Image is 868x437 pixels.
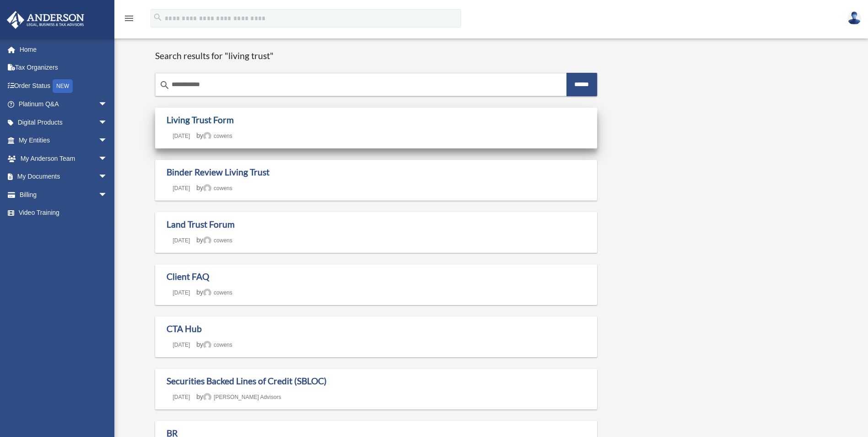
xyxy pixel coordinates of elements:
[167,115,234,125] a: Living Trust Form
[167,219,235,229] a: Land Trust Forum
[167,342,197,348] a: [DATE]
[196,236,232,244] span: by
[6,76,121,95] a: Order StatusNEW
[167,290,197,296] a: [DATE]
[196,289,232,296] span: by
[203,185,232,191] a: cowens
[167,323,202,334] a: CTA Hub
[124,13,135,24] i: menu
[203,237,232,244] a: cowens
[847,11,861,25] img: User Pic
[6,149,121,168] a: My Anderson Teamarrow_drop_down
[6,113,121,131] a: Digital Productsarrow_drop_down
[124,16,135,24] a: menu
[196,184,232,191] span: by
[98,149,117,168] span: arrow_drop_down
[167,376,327,386] a: Securities Backed Lines of Credit (SBLOC)
[155,50,598,62] h1: Search results for "living trust"
[196,393,281,400] span: by
[203,133,232,139] a: cowens
[6,186,121,204] a: Billingarrow_drop_down
[6,40,117,59] a: Home
[4,11,87,29] img: Anderson Advisors Platinum Portal
[98,186,117,204] span: arrow_drop_down
[98,95,117,114] span: arrow_drop_down
[167,185,197,191] a: [DATE]
[6,95,121,114] a: Platinum Q&Aarrow_drop_down
[203,394,281,400] a: [PERSON_NAME] Advisors
[6,204,121,222] a: Video Training
[6,131,121,150] a: My Entitiesarrow_drop_down
[167,237,197,244] a: [DATE]
[196,341,232,348] span: by
[167,271,209,282] a: Client FAQ
[153,12,163,22] i: search
[203,290,232,296] a: cowens
[159,80,170,91] i: search
[98,131,117,150] span: arrow_drop_down
[167,133,197,139] a: [DATE]
[167,167,270,177] a: Binder Review Living Trust
[6,59,121,77] a: Tax Organizers
[98,168,117,186] span: arrow_drop_down
[98,113,117,132] span: arrow_drop_down
[196,132,232,139] span: by
[6,168,121,186] a: My Documentsarrow_drop_down
[167,394,197,400] a: [DATE]
[203,342,232,348] a: cowens
[53,79,73,93] div: NEW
